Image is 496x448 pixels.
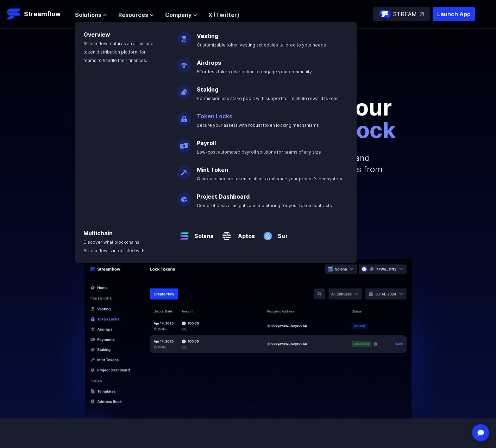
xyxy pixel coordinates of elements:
a: STREAM [373,7,430,21]
a: Solana [192,226,214,240]
a: X (Twitter) [208,11,239,18]
img: streamflow-logo-circle.png [379,8,390,20]
img: Mint Token [177,160,191,180]
img: Airdrops [177,53,191,73]
span: Streamflow features an all-in-one token distribution platform for teams to handle their finances. [83,41,153,63]
img: top-right-arrow.svg [420,12,424,16]
span: Low-cost automated payroll solutions for teams of any size [197,149,321,155]
span: Discover what blockchains Streamflow is integrated with [83,239,144,253]
img: Solana [177,223,192,243]
img: Sui [260,223,275,243]
a: Mint Token [197,166,228,173]
span: Permissionless stake pools with support for multiple reward tokens [197,96,338,101]
a: Streamflow [7,7,68,21]
img: Streamflow Logo [7,7,21,21]
p: STREAM [393,10,417,18]
img: Project Dashboard [177,187,191,206]
a: Aptos [234,226,255,240]
button: Solutions [75,11,107,19]
button: Company [165,11,197,19]
img: Token Locks [177,106,191,126]
p: Secure your crypto assets [53,74,443,85]
span: Secure your assets with robust token locking mechanisms [197,123,319,128]
a: Token Locks [197,113,232,120]
button: Resources [118,11,154,19]
button: Launch App [433,7,475,21]
span: Quick and secure token minting to enhance your project's ecosystem [197,176,342,181]
img: Hero Image [48,257,449,436]
a: Overview [83,31,110,38]
a: Airdrops [197,59,221,66]
p: Streamflow [24,9,61,19]
img: Staking [177,80,191,99]
div: Open Intercom Messenger [472,424,489,441]
a: Sui [275,226,287,240]
span: Solutions [75,11,101,19]
a: Project Dashboard [197,193,250,200]
img: Payroll [177,133,191,153]
span: Customizable token vesting schedules tailored to your needs [197,42,326,48]
img: Aptos [219,223,234,243]
a: Multichain [83,230,113,237]
span: Company [165,11,192,19]
span: Comprehensive insights and monitoring for your token contracts [197,203,332,208]
a: Staking [197,86,218,93]
img: Vesting [177,26,191,46]
span: Resources [118,11,148,19]
a: Payroll [197,139,216,147]
span: Effortless token distribution to engage your community [197,69,312,74]
a: Vesting [197,32,218,39]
